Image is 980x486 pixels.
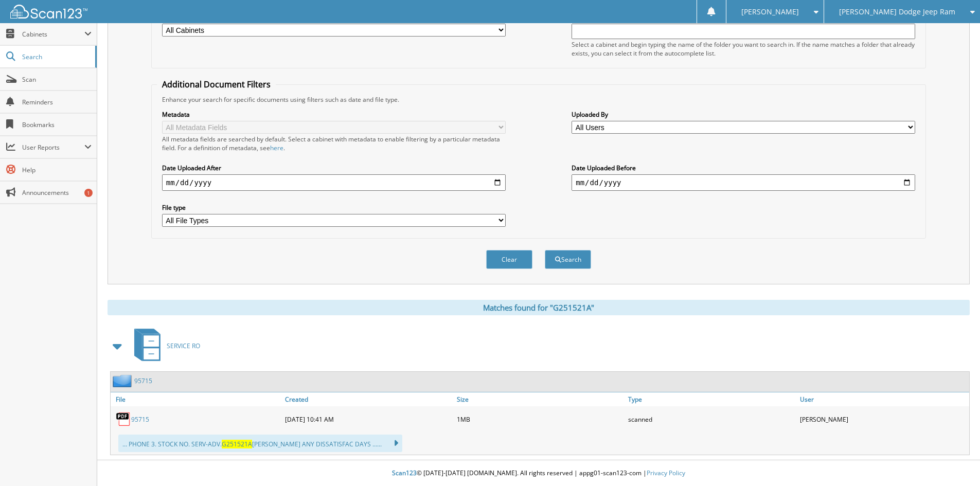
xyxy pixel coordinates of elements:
span: SERVICE RO [167,341,200,350]
span: Reminders [22,98,92,106]
img: folder2.png [113,374,134,387]
div: [PERSON_NAME] [797,409,969,429]
a: Type [626,392,797,406]
div: scanned [626,409,797,429]
div: 1 [84,189,93,197]
a: File [111,392,282,406]
span: Scan123 [392,469,417,477]
span: Help [22,166,92,174]
div: Enhance your search for specific documents using filters such as date and file type. [157,95,920,104]
a: 95715 [134,376,152,385]
span: Announcements [22,188,92,197]
span: Bookmarks [22,120,92,129]
a: here [270,143,283,152]
div: Select a cabinet and begin typing the name of the folder you want to search in. If the name match... [572,40,915,58]
legend: Additional Document Filters [157,79,276,90]
a: Privacy Policy [647,469,685,477]
label: Metadata [162,110,506,119]
button: Clear [486,250,532,269]
button: Search [545,250,591,269]
span: [PERSON_NAME] Dodge Jeep Ram [839,9,955,15]
a: Created [282,392,454,406]
div: [DATE] 10:41 AM [282,409,454,429]
a: SERVICE RO [128,326,200,366]
a: User [797,392,969,406]
label: Date Uploaded Before [572,164,915,172]
iframe: Chat Widget [929,437,980,486]
a: Size [454,392,626,406]
span: Cabinets [22,30,84,39]
span: Search [22,52,90,61]
label: Uploaded By [572,110,915,119]
img: PDF.png [116,411,131,427]
div: ... PHONE 3. STOCK NO. SERV-ADV. [PERSON_NAME] ANY DISSATISFAC DAYS ...... [118,435,402,452]
div: All metadata fields are searched by default. Select a cabinet with metadata to enable filtering b... [162,135,506,152]
a: 95715 [131,415,149,424]
input: end [572,174,915,191]
div: 1MB [454,409,626,429]
label: Date Uploaded After [162,164,506,172]
label: File type [162,203,506,212]
span: [PERSON_NAME] [741,9,799,15]
span: Scan [22,75,92,84]
span: User Reports [22,143,84,152]
img: scan123-logo-white.svg [10,5,87,19]
span: G251521A [222,440,252,448]
input: start [162,174,506,191]
div: © [DATE]-[DATE] [DOMAIN_NAME]. All rights reserved | appg01-scan123-com | [97,461,980,486]
div: Matches found for "G251521A" [108,300,970,315]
